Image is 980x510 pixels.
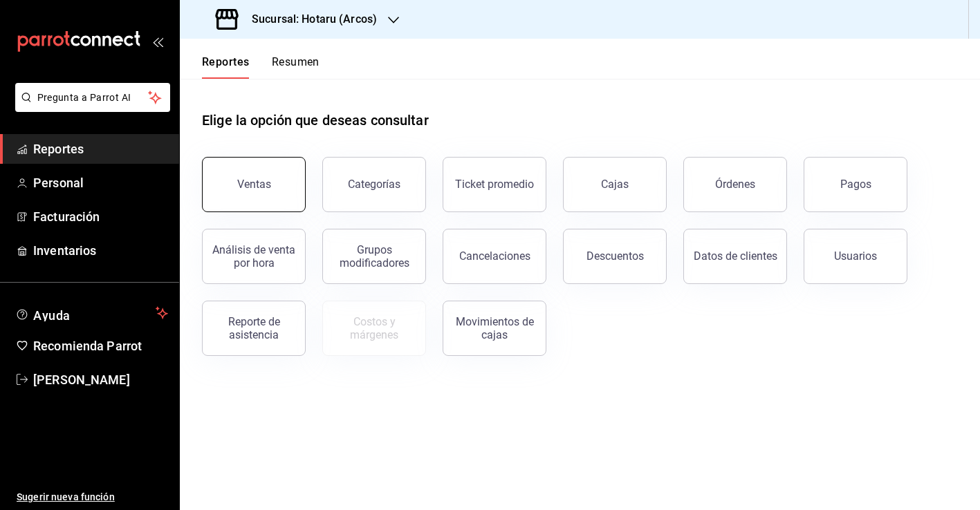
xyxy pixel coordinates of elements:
button: Pregunta a Parrot AI [15,83,170,112]
button: open_drawer_menu [152,36,163,47]
div: Reporte de asistencia [211,315,297,341]
div: Costos y márgenes [331,315,417,341]
h1: Elige la opción que deseas consultar [202,110,429,131]
button: Órdenes [683,157,787,212]
div: Descuentos [586,249,644,263]
button: Ventas [202,157,306,212]
button: Análisis de venta por hora [202,229,306,284]
div: Análisis de venta por hora [211,243,297,270]
span: Reportes [33,140,168,158]
div: Cancelaciones [459,249,530,263]
button: Resumen [272,55,320,79]
button: Grupos modificadores [322,229,426,284]
button: Cancelaciones [443,229,546,284]
div: Grupos modificadores [331,243,417,270]
button: Contrata inventarios para ver este reporte [322,301,426,356]
button: Movimientos de cajas [443,301,546,356]
button: Reportes [202,55,250,79]
span: Facturación [33,207,168,226]
a: Pregunta a Parrot AI [10,100,170,115]
span: Sugerir nueva función [17,490,168,504]
div: navigation tabs [202,55,320,79]
span: Ayuda [33,305,150,321]
button: Pagos [804,157,907,212]
span: Recomienda Parrot [33,337,168,355]
div: Usuarios [834,249,877,263]
div: Ticket promedio [455,178,534,191]
button: Ticket promedio [443,157,546,212]
span: Pregunta a Parrot AI [37,91,149,105]
button: Descuentos [563,229,667,284]
button: Datos de clientes [683,229,787,284]
button: Categorías [322,157,426,212]
div: Cajas [601,178,629,191]
button: Reporte de asistencia [202,301,306,356]
span: [PERSON_NAME] [33,370,168,389]
span: Inventarios [33,241,168,260]
div: Movimientos de cajas [452,315,537,341]
button: Cajas [563,157,667,212]
span: Personal [33,173,168,192]
div: Órdenes [715,178,755,191]
h3: Sucursal: Hotaru (Arcos) [241,11,377,28]
button: Usuarios [804,229,907,284]
div: Categorías [348,178,400,191]
div: Pagos [840,178,871,191]
div: Ventas [237,178,271,191]
div: Datos de clientes [694,249,777,263]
